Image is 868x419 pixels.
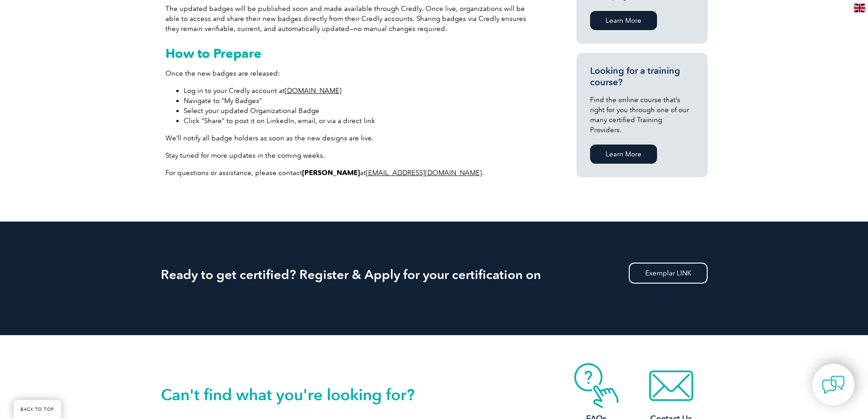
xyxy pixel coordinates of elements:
p: Once the new badges are released: [165,68,539,78]
a: Exemplar LINK [629,263,708,284]
a: [EMAIL_ADDRESS][DOMAIN_NAME] [366,169,482,177]
p: Find the online course that’s right for you through one of our many certified Training Providers. [590,95,694,135]
a: Learn More [590,11,657,30]
p: We’ll notify all badge holders as soon as the new designs are live. [165,133,539,143]
img: en [854,4,865,12]
img: contact-faq.webp [560,363,633,409]
a: BACK TO TOP [14,400,61,419]
h2: Can't find what you're looking for? [161,388,434,402]
strong: [PERSON_NAME] [302,169,360,177]
p: Stay tuned for more updates in the coming weeks. [165,150,539,160]
a: [DOMAIN_NAME] [285,87,342,95]
p: For questions or assistance, please contact at . [165,168,539,178]
li: Select your updated Organizational Badge [184,106,539,116]
strong: How to Prepare [165,46,262,61]
li: Navigate to “My Badges” [184,96,539,106]
img: contact-chat.png [822,373,845,396]
p: The updated badges will be published soon and made available through Credly. Once live, organizat... [165,4,539,34]
li: Click “Share” to post it on LinkedIn, email, or via a direct link [184,116,539,126]
h2: Ready to get certified? Register & Apply for your certification on [161,267,708,282]
img: contact-email.webp [635,363,708,409]
li: Log in to your Credly account at [184,86,539,96]
h3: Looking for a training course? [590,65,694,88]
a: Learn More [590,145,657,164]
